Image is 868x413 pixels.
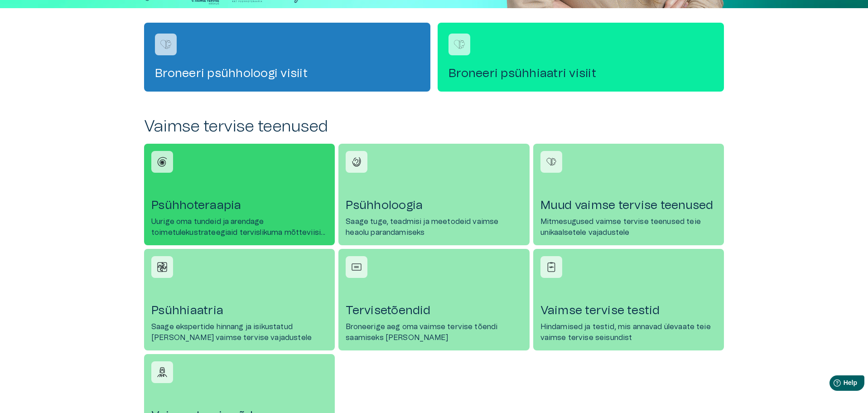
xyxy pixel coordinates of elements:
h4: Psühholoogia [346,198,522,213]
img: Psühholoogia icon [350,155,363,169]
h4: Vaimse tervise testid [540,303,717,318]
p: Hindamised ja testid, mis annavad ülevaate teie vaimse tervise seisundist [540,321,717,343]
p: Mitmesugused vaimse tervise teenused teie unikaalsetele vajadustele [540,216,717,238]
p: Saage tuge, teadmisi ja meetodeid vaimse heaolu parandamiseks [346,216,522,238]
img: Vaimse tervise testid icon [545,260,558,274]
img: Psühhoteraapia icon [155,155,169,169]
h4: Muud vaimse tervise teenused [540,198,717,213]
h4: Broneeri psühhiaatri visiit [448,66,713,81]
img: Broneeri psühhiaatri visiit logo [453,38,466,51]
iframe: Help widget launcher [797,372,868,397]
h2: Vaimse tervise teenused [144,117,724,136]
img: Broneeri psühholoogi visiit logo [159,38,173,51]
img: Vaimse tervise õde icon [155,365,169,379]
p: Uurige oma tundeid ja arendage toimetulekustrateegiaid tervislikuma mõtteviisi saavutamiseks [151,216,328,238]
h4: Psühhoteraapia [151,198,328,213]
h4: Broneeri psühholoogi visiit [155,66,420,81]
img: Psühhiaatria icon [155,260,169,274]
a: Navigate to service booking [438,23,724,92]
p: Broneerige aeg oma vaimse tervise tõendi saamiseks [PERSON_NAME] [346,321,522,343]
img: Muud vaimse tervise teenused icon [545,155,558,169]
img: Tervisetõendid icon [350,260,363,274]
h4: Tervisetõendid [346,303,522,318]
p: Saage ekspertide hinnang ja isikustatud [PERSON_NAME] vaimse tervise vajadustele [151,321,328,343]
h4: Psühhiaatria [151,303,328,318]
a: Navigate to service booking [144,23,430,92]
